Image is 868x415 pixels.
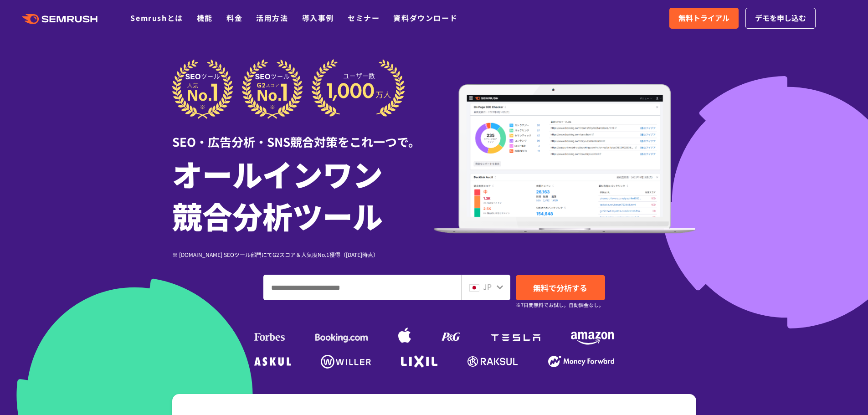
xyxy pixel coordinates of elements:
h1: オールインワン 競合分析ツール [172,153,434,236]
a: セミナー [348,12,380,23]
a: 無料トライアル [669,8,739,29]
span: デモを申し込む [755,12,806,24]
a: 資料ダウンロード [393,12,457,23]
a: デモを申し込む [745,8,816,29]
span: 無料で分析する [533,282,587,293]
span: 無料トライアル [678,12,729,24]
a: 機能 [197,12,213,23]
div: SEO・広告分析・SNS競合対策をこれ一つで。 [172,119,434,150]
span: JP [483,281,492,292]
small: ※7日間無料でお試し。自動課金なし。 [516,301,604,309]
a: 活用方法 [256,12,288,23]
a: 導入事例 [302,12,334,23]
a: 無料で分析する [516,275,605,300]
a: 料金 [226,12,242,23]
input: ドメイン、キーワードまたはURLを入力してください [264,275,461,300]
div: ※ [DOMAIN_NAME] SEOツール部門にてG2スコア＆人気度No.1獲得（[DATE]時点） [172,250,434,259]
a: Semrushとは [130,12,183,23]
